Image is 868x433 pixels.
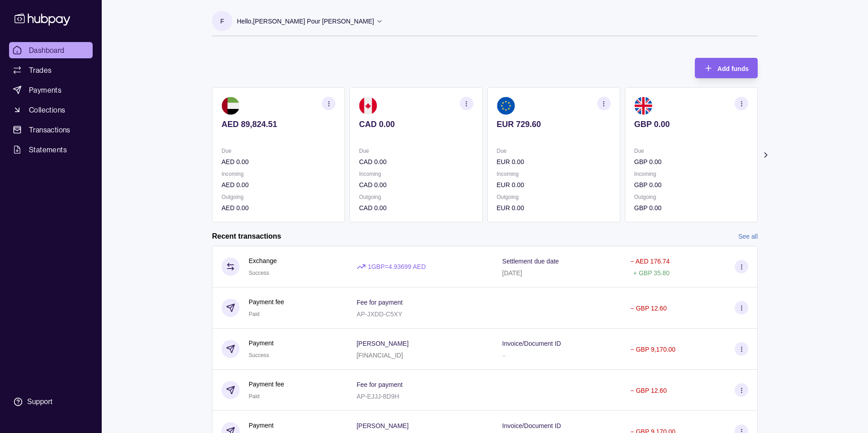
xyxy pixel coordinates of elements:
p: GBP 0.00 [634,119,748,129]
a: Dashboard [9,42,93,58]
h2: Recent transactions [212,231,281,241]
p: Due [359,146,473,156]
p: AED 0.00 [222,180,335,190]
a: See all [738,231,758,241]
p: AED 89,824.51 [222,119,335,129]
p: [PERSON_NAME] [357,340,409,347]
p: Outgoing [222,192,335,202]
p: 1 GBP = 4.93699 AED [368,262,426,272]
p: Invoice/Document ID [502,340,561,347]
img: ca [359,97,377,115]
p: [DATE] [502,269,522,277]
img: gb [634,97,652,115]
span: Trades [29,65,52,75]
p: [PERSON_NAME] [357,422,409,429]
p: EUR 729.60 [497,119,611,129]
p: − GBP 12.60 [630,387,666,394]
p: Hello, [PERSON_NAME] Pour [PERSON_NAME] [237,16,374,26]
div: Support [27,397,52,407]
p: – [502,352,506,359]
p: GBP 0.00 [634,157,748,167]
p: [FINANCIAL_ID] [357,352,403,359]
span: Collections [29,104,65,115]
a: Statements [9,141,93,158]
span: Transactions [29,124,71,135]
p: Outgoing [497,192,611,202]
p: Payment [249,420,274,430]
span: Success [249,352,269,358]
p: GBP 0.00 [634,180,748,190]
p: AED 0.00 [222,157,335,167]
p: EUR 0.00 [497,157,611,167]
a: Support [9,392,93,411]
span: Statements [29,144,67,155]
p: Due [497,146,611,156]
p: Fee for payment [357,299,403,306]
p: Incoming [497,169,611,179]
p: Due [634,146,748,156]
p: CAD 0.00 [359,119,473,129]
a: Transactions [9,122,93,138]
span: Success [249,270,269,276]
p: − GBP 9,170.00 [630,346,675,353]
p: Incoming [222,169,335,179]
p: + GBP 35.80 [633,269,670,277]
span: Paid [249,393,259,400]
a: Collections [9,102,93,118]
span: Payments [29,85,61,95]
p: GBP 0.00 [634,203,748,213]
p: Payment fee [249,379,284,389]
p: CAD 0.00 [359,180,473,190]
p: EUR 0.00 [497,203,611,213]
img: eu [497,97,515,115]
p: AP-EJJJ-8D9H [357,393,399,400]
span: Dashboard [29,45,65,56]
p: Outgoing [634,192,748,202]
span: Add funds [717,65,749,72]
p: F [220,16,224,26]
p: Payment [249,338,274,348]
p: Payment fee [249,297,284,307]
p: CAD 0.00 [359,203,473,213]
p: − AED 176.74 [630,258,670,265]
p: Due [222,146,335,156]
p: EUR 0.00 [497,180,611,190]
p: CAD 0.00 [359,157,473,167]
a: Payments [9,82,93,98]
p: − GBP 12.60 [630,305,666,312]
p: AP-JXDD-C5XY [357,311,402,318]
span: Paid [249,311,259,317]
a: Trades [9,62,93,78]
p: AED 0.00 [222,203,335,213]
button: Add funds [695,58,758,78]
p: Outgoing [359,192,473,202]
img: ae [222,97,240,115]
p: Incoming [359,169,473,179]
p: Invoice/Document ID [502,422,561,429]
p: Fee for payment [357,381,403,388]
p: Settlement due date [502,258,559,265]
p: Exchange [249,256,277,266]
p: Incoming [634,169,748,179]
